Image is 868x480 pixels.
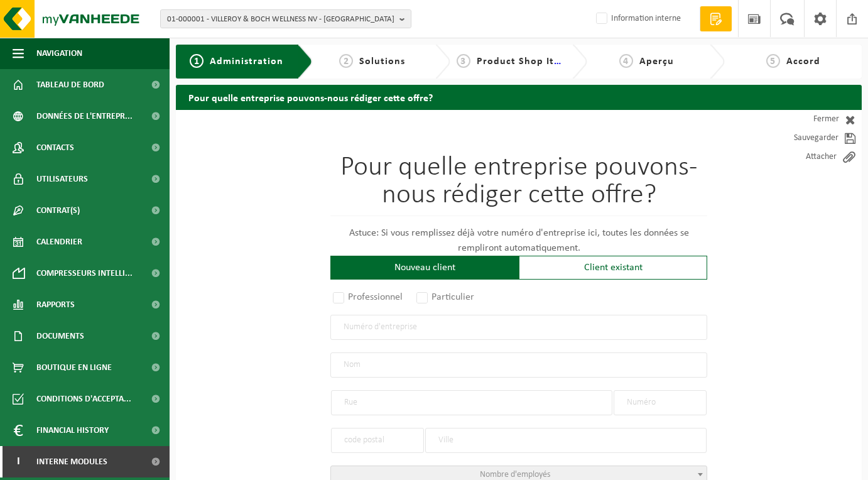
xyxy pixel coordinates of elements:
[319,54,425,69] a: 2Solutions
[330,226,707,256] p: Astuce: Si vous remplissez déjà votre numéro d'entreprise ici, toutes les données se rempliront a...
[36,132,74,163] span: Contacts
[639,57,674,67] span: Aperçu
[731,54,855,69] a: 5Accord
[594,54,699,69] a: 4Aperçu
[594,9,681,28] label: Information interne
[330,256,519,280] div: Nouveau client
[330,315,707,340] input: Numéro d'entreprise
[519,256,707,280] div: Client existant
[331,390,612,415] input: Rue
[190,54,203,68] span: 1
[185,54,288,69] a: 1Administration
[359,57,405,67] span: Solutions
[13,446,24,477] span: I
[210,57,283,67] span: Administration
[749,129,862,148] a: Sauvegarder
[330,154,707,216] h1: Pour quelle entreprise pouvons-nous rédiger cette offre?
[749,110,862,129] a: Fermer
[425,428,707,453] input: Ville
[749,148,862,166] a: Attacher
[457,54,470,68] span: 3
[766,54,780,68] span: 5
[619,54,633,68] span: 4
[176,85,862,109] h2: Pour quelle entreprise pouvons-nous rédiger cette offre?
[614,390,707,415] input: Numéro
[786,57,820,67] span: Accord
[36,289,75,320] span: Rapports
[36,320,84,352] span: Documents
[36,415,109,446] span: Financial History
[36,352,112,383] span: Boutique en ligne
[331,428,424,453] input: code postal
[414,288,478,306] label: Particulier
[477,57,573,67] span: Product Shop Items
[36,383,131,415] span: Conditions d'accepta...
[457,54,562,69] a: 3Product Shop Items
[36,38,82,69] span: Navigation
[160,9,411,28] button: 01-000001 - VILLEROY & BOCH WELLNESS NV - [GEOGRAPHIC_DATA]
[36,446,107,477] span: Interne modules
[339,54,353,68] span: 2
[36,226,82,258] span: Calendrier
[36,101,133,132] span: Données de l'entrepr...
[36,195,80,226] span: Contrat(s)
[330,288,406,306] label: Professionnel
[36,163,88,195] span: Utilisateurs
[36,69,104,101] span: Tableau de bord
[36,258,133,289] span: Compresseurs intelli...
[167,10,394,29] span: 01-000001 - VILLEROY & BOCH WELLNESS NV - [GEOGRAPHIC_DATA]
[330,352,707,378] input: Nom
[480,470,550,479] span: Nombre d'employés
